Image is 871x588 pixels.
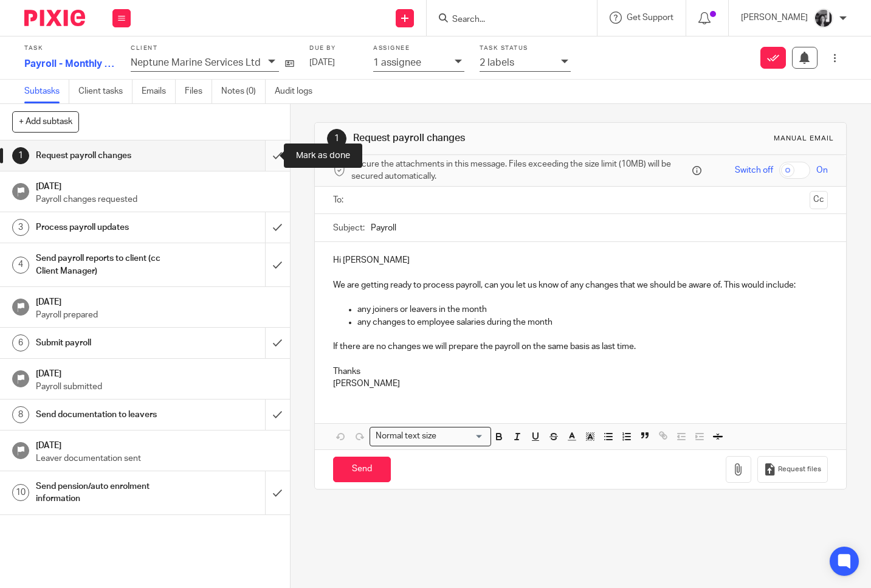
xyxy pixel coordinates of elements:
div: 1 [12,147,29,164]
h1: [DATE] [36,365,278,380]
div: Manual email [774,134,834,144]
p: 1 assignee [373,57,421,68]
div: 1 [327,129,346,148]
p: any joiners or leavers in the month [357,303,828,316]
p: Neptune Marine Services Ltd [131,57,261,68]
p: We are getting ready to process payroll, can you let us know of any changes that we should be awa... [333,279,828,291]
h1: Send documentation to leavers [36,406,181,424]
span: Switch off [735,164,773,176]
a: Files [185,80,212,103]
a: Client tasks [78,80,133,103]
label: To: [333,194,346,206]
h1: Submit payroll [36,334,181,352]
span: Request files [778,465,821,474]
h1: Request payroll changes [36,147,181,165]
p: Thanks [333,365,828,378]
label: Task status [480,44,571,52]
p: Payroll submitted [36,381,278,393]
p: [PERSON_NAME] [741,12,808,24]
p: [PERSON_NAME] [333,378,828,390]
a: Notes (0) [221,80,266,103]
span: On [816,164,828,176]
p: Payroll changes requested [36,193,278,206]
p: Hi [PERSON_NAME] [333,254,828,266]
label: Due by [309,44,358,52]
h1: Send payroll reports to client (cc Client Manager) [36,249,181,280]
h1: [DATE] [36,178,278,193]
input: Search for option [440,430,484,443]
span: Secure the attachments in this message. Files exceeding the size limit (10MB) will be secured aut... [351,158,689,183]
input: Send [333,457,391,483]
a: Audit logs [275,80,322,103]
button: + Add subtask [12,111,79,132]
p: Payroll prepared [36,309,278,321]
div: Search for option [370,427,491,446]
span: Normal text size [373,430,439,443]
p: Leaver documentation sent [36,452,278,465]
label: Client [131,44,294,52]
h1: Request payroll changes [353,132,607,145]
button: Request files [757,456,828,483]
img: Pixie [24,10,85,26]
label: Task [24,44,115,52]
p: If there are no changes we will prepare the payroll on the same basis as last time. [333,341,828,353]
h1: [DATE] [36,293,278,308]
div: 4 [12,257,29,274]
p: any changes to employee salaries during the month [357,316,828,328]
p: 2 labels [480,57,514,68]
h1: Send pension/auto enrolment information [36,477,181,508]
span: Get Support [627,13,673,22]
a: Emails [142,80,176,103]
button: Cc [810,191,828,209]
a: Subtasks [24,80,69,103]
h1: Process payroll updates [36,218,181,237]
label: Assignee [373,44,464,52]
div: 8 [12,406,29,423]
img: IMG_7103.jpg [814,9,833,28]
label: Subject: [333,222,365,234]
h1: [DATE] [36,437,278,452]
div: 3 [12,219,29,236]
div: 6 [12,334,29,351]
span: [DATE] [309,58,335,67]
div: 10 [12,484,29,501]
input: Search [451,15,560,26]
